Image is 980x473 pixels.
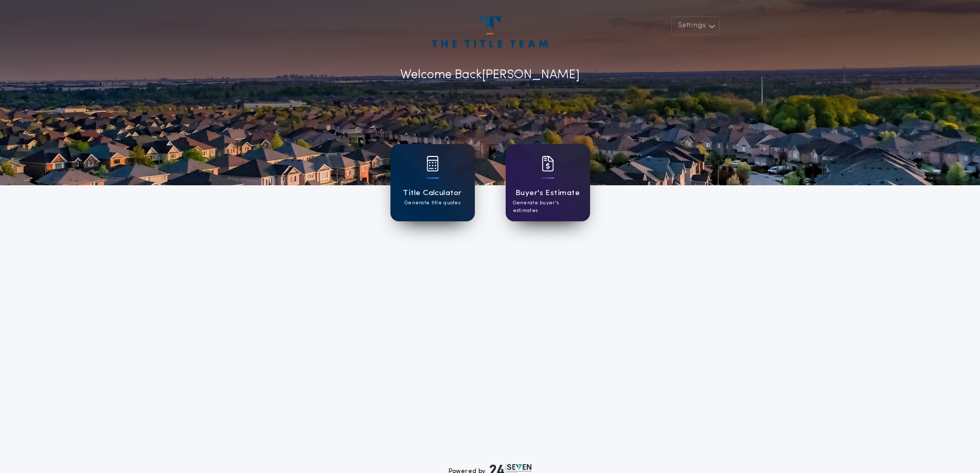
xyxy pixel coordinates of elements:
[506,144,590,221] a: card iconBuyer's EstimateGenerate buyer's estimates
[426,156,439,171] img: card icon
[542,156,554,171] img: card icon
[390,144,475,221] a: card iconTitle CalculatorGenerate title quotes
[432,16,547,47] img: account-logo
[403,187,461,199] h1: Title Calculator
[515,187,580,199] h1: Buyer's Estimate
[671,16,720,35] button: Settings
[400,66,580,84] p: Welcome Back [PERSON_NAME]
[513,199,583,215] p: Generate buyer's estimates
[404,199,460,207] p: Generate title quotes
